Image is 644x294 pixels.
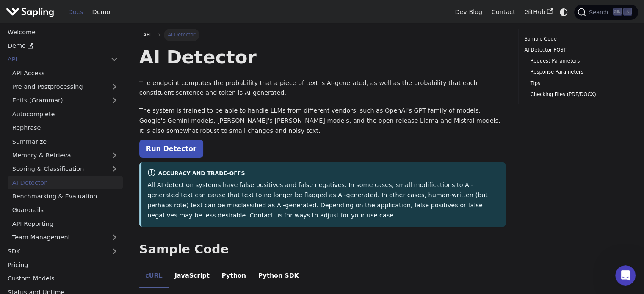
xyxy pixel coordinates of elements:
[531,91,626,99] a: Checking Files (PDF/DOCX)
[8,163,123,175] a: Scoring & Classification
[558,6,570,18] button: Switch between dark and light mode (currently system mode)
[524,46,629,54] a: AI Detector POST
[586,9,613,16] span: Search
[3,53,106,66] a: API
[3,245,106,257] a: SDK
[6,6,54,18] img: Sapling.ai
[8,94,123,107] a: Edits (Grammar)
[8,217,123,230] a: API Reporting
[574,5,638,20] button: Search (Ctrl+K)
[139,29,155,41] a: API
[139,29,506,41] nav: Breadcrumbs
[6,6,57,18] a: Sapling.ai
[106,53,123,66] button: Collapse sidebar category 'API'
[3,272,123,285] a: Custom Models
[8,149,123,162] a: Memory & Retrieval
[8,122,123,134] a: Rephrase
[8,231,123,244] a: Team Management
[8,204,123,216] a: Guardrails
[147,180,500,220] p: All AI detection systems have false positives and false negatives. In some cases, small modificat...
[450,5,486,19] a: Dev Blog
[139,46,506,69] h1: AI Detector
[8,108,123,120] a: Autocomplete
[524,35,629,43] a: Sample Code
[252,265,305,289] li: Python SDK
[3,259,123,271] a: Pricing
[520,5,557,19] a: GitHub
[8,135,123,148] a: Summarize
[139,106,506,136] p: The system is trained to be able to handle LLMs from different vendors, such as OpenAI's GPT fami...
[531,80,626,88] a: Tips
[8,81,123,93] a: Pre and Postprocessing
[487,5,520,19] a: Contact
[169,265,216,289] li: JavaScript
[3,40,123,52] a: Demo
[8,67,123,79] a: API Access
[8,176,123,189] a: AI Detector
[216,265,252,289] li: Python
[531,68,626,76] a: Response Parameters
[139,265,169,289] li: cURL
[615,265,636,286] iframe: Intercom live chat
[64,5,88,19] a: Docs
[139,78,506,99] p: The endpoint computes the probability that a piece of text is AI-generated, as well as the probab...
[139,242,506,257] h2: Sample Code
[106,245,123,257] button: Expand sidebar category 'SDK'
[8,190,123,203] a: Benchmarking & Evaluation
[531,57,626,65] a: Request Parameters
[143,32,151,38] span: API
[164,29,199,41] span: AI Detector
[147,168,500,179] div: Accuracy and Trade-offs
[623,8,632,16] kbd: K
[3,26,123,38] a: Welcome
[88,5,115,19] a: Demo
[139,140,203,158] a: Run Detector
